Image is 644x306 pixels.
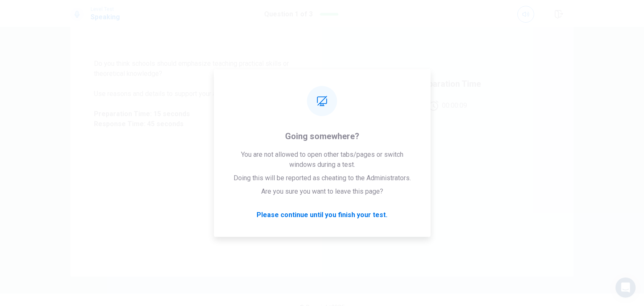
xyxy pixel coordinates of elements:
span: Preparation Time: 15 seconds [94,109,299,119]
h1: Speaking [91,12,120,22]
span: Use reasons and details to support your answer. [94,89,299,99]
h1: Question 1 of 3 [264,9,313,19]
span: 00:00:09 [442,101,467,111]
span: Response Time: 45 seconds [94,119,299,129]
span: Level Test [91,6,120,12]
span: Do you think schools should emphasize teaching practical skills or theoretical knowledge? [94,59,299,79]
div: Open Intercom Messenger [615,277,636,298]
span: Preparation Time [415,77,481,91]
